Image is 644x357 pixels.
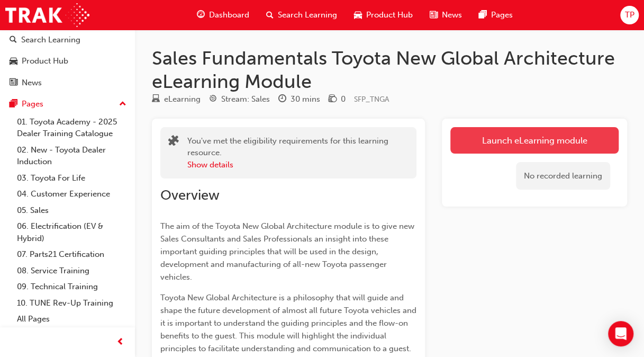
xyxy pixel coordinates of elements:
a: 09. Technical Training [13,279,131,295]
span: Pages [491,9,513,21]
span: guage-icon [197,8,205,22]
a: Launch eLearning module [450,127,619,154]
a: guage-iconDashboard [188,4,258,26]
div: No recorded learning [516,162,610,190]
div: Type [152,93,201,106]
span: news-icon [10,78,17,88]
span: money-icon [329,95,337,104]
h1: Sales Fundamentals Toyota New Global Architecture eLearning Module [152,47,627,93]
span: search-icon [10,35,17,45]
span: puzzle-icon [168,136,179,148]
span: news-icon [430,8,438,22]
a: search-iconSearch Learning [258,4,346,26]
img: Trak [5,3,89,27]
div: Search Learning [21,34,80,46]
a: News [4,73,131,93]
div: News [22,77,42,89]
div: Stream [209,93,270,106]
div: Price [329,93,346,106]
span: Learning resource code [354,95,389,104]
div: eLearning [164,93,201,105]
div: Product Hub [22,55,68,67]
span: search-icon [266,8,274,22]
a: car-iconProduct Hub [346,4,421,26]
span: prev-icon [116,336,124,349]
a: 04. Customer Experience [13,186,131,202]
span: Toyota New Global Architecture is a philosophy that will guide and shape the future development o... [160,293,419,353]
span: TP [624,9,634,21]
a: 05. Sales [13,202,131,219]
span: car-icon [10,57,17,66]
div: Open Intercom Messenger [608,321,633,346]
a: pages-iconPages [470,4,521,26]
div: You've met the eligibility requirements for this learning resource. [187,135,409,171]
span: car-icon [354,8,362,22]
a: Product Hub [4,51,131,71]
button: DashboardSearch LearningProduct HubNews [4,6,131,94]
a: All Pages [13,311,131,327]
span: up-icon [119,97,126,111]
span: Dashboard [209,9,249,21]
div: 30 mins [291,93,320,105]
a: 08. Service Training [13,263,131,279]
div: Duration [278,93,320,106]
a: 03. Toyota For Life [13,170,131,186]
span: Overview [160,187,220,203]
span: News [442,9,462,21]
span: pages-icon [479,8,487,22]
div: Stream: Sales [221,93,270,105]
div: 0 [341,93,346,105]
button: Pages [4,94,131,114]
span: Search Learning [278,9,337,21]
a: 10. TUNE Rev-Up Training [13,295,131,311]
a: 06. Electrification (EV & Hybrid) [13,218,131,246]
a: news-iconNews [421,4,470,26]
span: Product Hub [366,9,413,21]
a: 02. New - Toyota Dealer Induction [13,142,131,170]
span: target-icon [209,95,217,104]
span: clock-icon [278,95,286,104]
div: Pages [22,98,43,110]
button: Show details [187,159,233,171]
span: pages-icon [10,100,17,109]
span: learningResourceType_ELEARNING-icon [152,95,160,104]
a: 01. Toyota Academy - 2025 Dealer Training Catalogue [13,114,131,142]
button: TP [620,6,639,24]
a: Search Learning [4,30,131,50]
span: The aim of the Toyota New Global Architecture module is to give new Sales Consultants and Sales P... [160,221,416,282]
a: 07. Parts21 Certification [13,246,131,263]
